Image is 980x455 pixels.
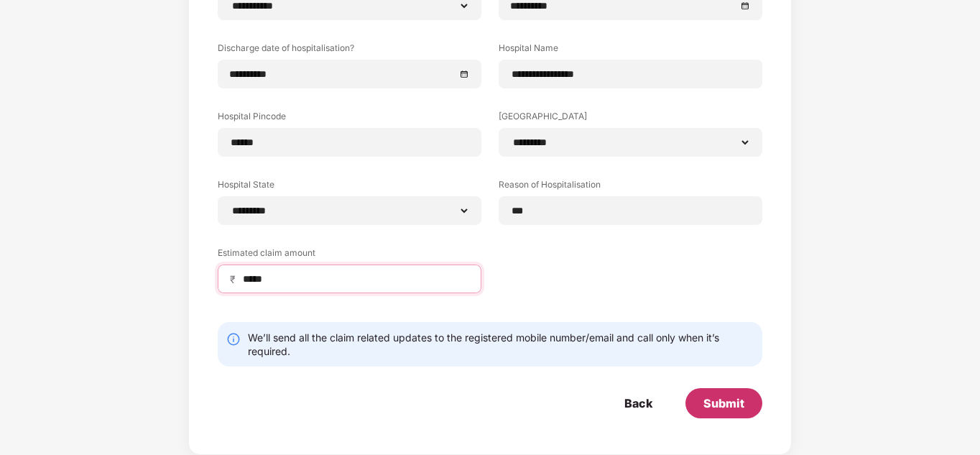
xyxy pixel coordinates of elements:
label: Discharge date of hospitalisation? [218,42,481,60]
img: svg+xml;base64,PHN2ZyBpZD0iSW5mby0yMHgyMCIgeG1sbnM9Imh0dHA6Ly93d3cudzMub3JnLzIwMDAvc3ZnIiB3aWR0aD... [226,332,241,346]
span: ₹ [230,272,241,286]
label: Hospital Pincode [218,110,481,128]
label: Estimated claim amount [218,247,481,265]
label: Reason of Hospitalisation [499,178,762,196]
div: Back [624,395,652,411]
div: We’ll send all the claim related updates to the registered mobile number/email and call only when... [248,331,754,358]
label: Hospital Name [499,42,762,60]
label: [GEOGRAPHIC_DATA] [499,110,762,128]
label: Hospital State [218,178,481,196]
div: Submit [703,395,744,411]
